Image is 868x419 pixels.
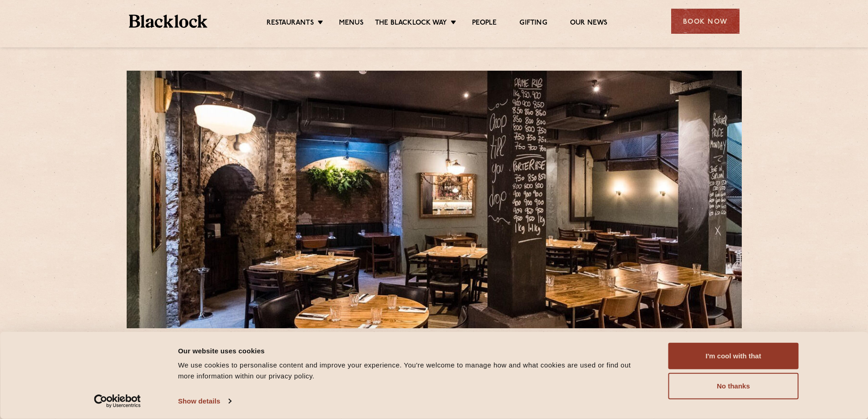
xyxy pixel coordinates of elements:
[519,19,547,29] a: Gifting
[570,19,608,29] a: Our News
[668,343,799,369] button: I'm cool with that
[339,19,364,29] a: Menus
[77,394,157,408] a: Usercentrics Cookiebot - opens in a new window
[671,9,740,34] div: Book Now
[129,15,208,28] img: BL_Textured_Logo-footer-cropped.svg
[178,394,231,408] a: Show details
[375,19,447,29] a: The Blacklock Way
[267,19,314,29] a: Restaurants
[668,373,799,399] button: No thanks
[472,19,497,29] a: People
[178,360,648,382] div: We use cookies to personalise content and improve your experience. You're welcome to manage how a...
[178,345,648,356] div: Our website uses cookies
